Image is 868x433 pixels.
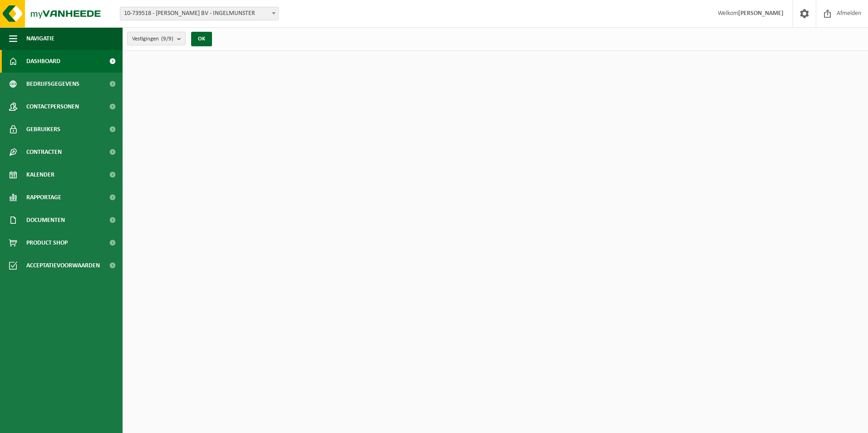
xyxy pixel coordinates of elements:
[26,50,60,73] span: Dashboard
[26,95,79,118] span: Contactpersonen
[127,32,186,45] button: Vestigingen(9/9)
[738,10,784,17] strong: [PERSON_NAME]
[26,118,60,141] span: Gebruikers
[120,7,278,20] span: 10-739518 - CLAUDE DECLERCQ BV - INGELMUNSTER
[132,32,173,46] span: Vestigingen
[26,163,54,186] span: Kalender
[26,209,65,231] span: Documenten
[161,36,173,42] count: (9/9)
[26,73,79,95] span: Bedrijfsgegevens
[26,141,62,163] span: Contracten
[26,27,54,50] span: Navigatie
[191,32,212,46] button: OK
[26,231,68,254] span: Product Shop
[26,254,100,277] span: Acceptatievoorwaarden
[120,7,279,20] span: 10-739518 - CLAUDE DECLERCQ BV - INGELMUNSTER
[26,186,61,209] span: Rapportage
